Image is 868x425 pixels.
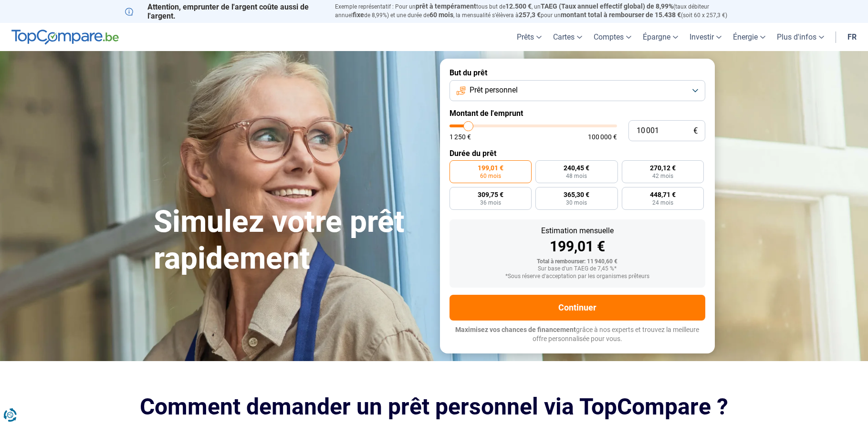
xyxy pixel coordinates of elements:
[457,239,698,254] div: 199,01 €
[693,127,698,135] span: €
[478,191,503,198] span: 309,75 €
[564,165,589,171] span: 240,45 €
[450,68,705,77] label: But du prêt
[125,394,743,420] h2: Comment demander un prêt personnel via TopCompare ?
[470,85,518,95] span: Prêt personnel
[478,165,503,171] span: 199,01 €
[650,165,676,171] span: 270,12 €
[125,2,324,21] p: Attention, emprunter de l'argent coûte aussi de l'argent.
[541,2,673,10] span: TAEG (Taux annuel effectif global) de 8,99%
[561,11,681,19] span: montant total à rembourser de 15.438 €
[650,191,676,198] span: 448,71 €
[457,273,698,280] div: *Sous réserve d'acceptation par les organismes prêteurs
[547,23,588,51] a: Cartes
[450,295,705,321] button: Continuer
[727,23,771,51] a: Énergie
[652,173,673,179] span: 42 mois
[455,326,576,333] span: Maximisez vos chances de financement
[564,191,589,198] span: 365,30 €
[457,266,698,272] div: Sur base d'un TAEG de 7,45 %*
[505,2,532,10] span: 12.500 €
[335,2,743,20] p: Exemple représentatif : Pour un tous but de , un (taux débiteur annuel de 8,99%) et une durée de ...
[416,2,476,10] span: prêt à tempérament
[566,200,587,206] span: 30 mois
[450,80,705,101] button: Prêt personnel
[511,23,547,51] a: Prêts
[588,134,617,140] span: 100 000 €
[519,11,541,19] span: 257,3 €
[480,173,501,179] span: 60 mois
[588,23,637,51] a: Comptes
[450,149,705,158] label: Durée du prêt
[457,259,698,265] div: Total à rembourser: 11 940,60 €
[771,23,830,51] a: Plus d'infos
[429,11,453,19] span: 60 mois
[842,23,862,51] a: fr
[450,325,705,344] p: grâce à nos experts et trouvez la meilleure offre personnalisée pour vous.
[566,173,587,179] span: 48 mois
[637,23,684,51] a: Épargne
[457,227,698,235] div: Estimation mensuelle
[480,200,501,206] span: 36 mois
[450,134,471,140] span: 1 250 €
[11,30,119,45] img: TopCompare
[353,11,364,19] span: fixe
[450,109,705,118] label: Montant de l'emprunt
[652,200,673,206] span: 24 mois
[154,204,429,277] h1: Simulez votre prêt rapidement
[684,23,727,51] a: Investir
